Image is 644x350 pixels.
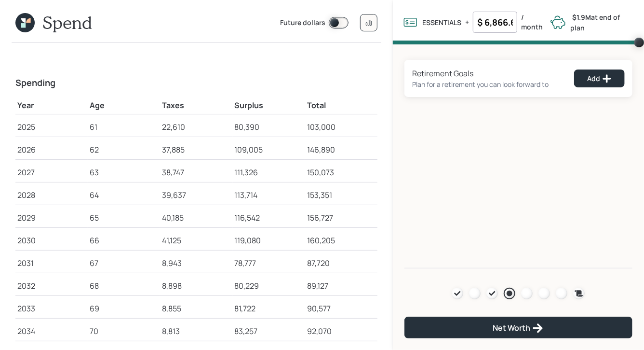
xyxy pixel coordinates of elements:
[422,18,461,27] label: ESSENTIALS
[307,280,376,292] div: 89,127
[572,13,591,22] b: $1.9M
[587,74,612,84] div: Add
[307,144,376,155] div: 146,890
[90,212,158,224] div: 65
[393,41,644,44] span: Volume
[162,189,230,201] div: 39,637
[17,280,86,292] div: 2032
[162,121,230,133] div: 22,610
[570,13,620,32] label: at end of plan
[162,212,230,224] div: 40,185
[162,167,230,178] div: 38,747
[307,189,376,201] div: 153,351
[17,303,86,314] div: 2033
[235,121,303,133] div: 80,390
[521,13,545,31] label: / month
[90,235,158,246] div: 66
[90,325,158,337] div: 70
[307,325,376,337] div: 92,070
[17,325,86,337] div: 2034
[235,325,303,337] div: 83,257
[307,303,376,314] div: 90,577
[17,189,86,201] div: 2028
[307,121,376,133] div: 103,000
[412,79,549,89] div: Plan for a retirement you can look forward to
[162,325,230,337] div: 8,813
[235,303,303,314] div: 81,722
[235,212,303,224] div: 116,542
[307,101,376,110] h5: Total
[90,189,158,201] div: 64
[307,212,376,224] div: 156,727
[235,144,303,155] div: 109,005
[307,257,376,269] div: 87,720
[162,257,230,269] div: 8,943
[235,235,303,246] div: 119,080
[465,17,469,27] label: +
[307,167,376,178] div: 150,073
[235,167,303,178] div: 111,326
[235,257,303,269] div: 78,777
[90,257,158,269] div: 67
[17,167,86,178] div: 2027
[90,144,158,155] div: 62
[280,18,325,28] label: Future dollars
[90,121,158,133] div: 61
[90,101,158,110] h5: Age
[162,303,230,314] div: 8,855
[162,101,230,110] h5: Taxes
[17,257,86,269] div: 2031
[17,144,86,155] div: 2026
[17,101,86,110] h5: Year
[17,235,86,246] div: 2030
[162,235,230,246] div: 41,125
[90,167,158,178] div: 63
[42,12,92,33] h1: Spend
[17,121,86,133] div: 2025
[162,144,230,155] div: 37,885
[17,212,86,224] div: 2029
[90,303,158,314] div: 69
[307,235,376,246] div: 160,205
[15,78,377,88] h4: Spending
[162,280,230,292] div: 8,898
[235,280,303,292] div: 80,229
[235,189,303,201] div: 113,714
[574,70,625,87] button: Add
[404,317,632,338] button: Net Worth
[90,280,158,292] div: 68
[412,68,549,79] div: Retirement Goals
[235,101,303,110] h5: Surplus
[493,322,544,334] div: Net Worth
